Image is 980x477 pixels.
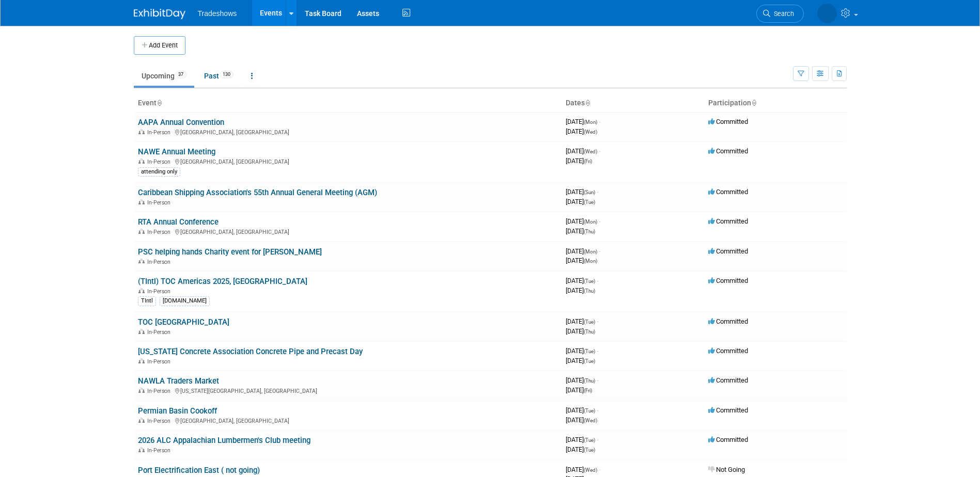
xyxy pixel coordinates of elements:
a: PSC helping hands Charity event for [PERSON_NAME] [138,247,322,257]
span: - [597,436,598,443]
div: TIntl [138,296,156,306]
a: Sort by Event Name [157,99,162,107]
img: In-Person Event [138,418,145,423]
span: Committed [708,277,748,284]
span: [DATE] [566,188,598,196]
span: (Mon) [584,119,597,125]
span: - [599,466,600,473]
span: (Thu) [584,329,595,335]
img: ExhibitDay [134,9,185,19]
span: (Wed) [584,418,597,423]
span: [DATE] [566,357,595,364]
span: [DATE] [566,406,598,414]
span: (Wed) [584,467,597,473]
a: Sort by Start Date [585,99,590,107]
div: [DOMAIN_NAME] [160,296,210,306]
a: 2026 ALC Appalachian Lumbermen's Club meeting [138,436,310,445]
span: - [599,118,600,125]
img: In-Person Event [138,229,145,234]
span: [DATE] [566,416,597,424]
a: NAWLA Traders Market [138,376,219,386]
span: Committed [708,376,748,384]
span: Not Going [708,466,745,473]
img: In-Person Event [138,329,145,334]
img: In-Person Event [138,358,145,363]
span: Committed [708,347,748,355]
span: In-Person [147,158,174,165]
span: [DATE] [566,446,595,453]
span: In-Person [147,447,174,454]
th: Dates [562,94,704,112]
span: [DATE] [566,466,600,473]
img: In-Person Event [138,288,145,293]
span: (Mon) [584,249,597,255]
div: [GEOGRAPHIC_DATA], [GEOGRAPHIC_DATA] [138,227,557,235]
span: - [597,277,598,284]
a: Sort by Participation Type [751,99,756,107]
a: NAWE Annual Meeting [138,147,215,156]
span: Committed [708,317,748,325]
span: (Fri) [584,388,592,393]
span: Search [770,10,794,18]
span: [DATE] [566,157,592,165]
span: [DATE] [566,317,598,325]
span: (Fri) [584,158,592,164]
span: (Thu) [584,288,595,294]
img: In-Person Event [138,447,145,452]
span: - [599,217,600,225]
button: Add Event [134,36,185,55]
span: Committed [708,436,748,443]
span: (Thu) [584,229,595,234]
span: [DATE] [566,247,600,255]
span: In-Person [147,288,174,295]
img: In-Person Event [138,158,145,164]
span: 130 [220,71,234,78]
a: Upcoming37 [134,66,194,86]
span: (Wed) [584,149,597,154]
span: [DATE] [566,198,595,205]
span: [DATE] [566,277,598,284]
span: (Tue) [584,278,595,284]
div: [GEOGRAPHIC_DATA], [GEOGRAPHIC_DATA] [138,128,557,136]
span: Committed [708,188,748,196]
a: [US_STATE] Concrete Association Concrete Pipe and Precast Day [138,347,363,356]
a: (TIntl) TOC Americas 2025, [GEOGRAPHIC_DATA] [138,277,307,286]
span: [DATE] [566,327,595,335]
span: (Tue) [584,437,595,443]
span: - [599,147,600,155]
span: Tradeshows [198,9,237,18]
span: (Tue) [584,348,595,354]
span: In-Person [147,418,174,424]
span: - [597,376,598,384]
span: [DATE] [566,147,600,155]
span: Committed [708,217,748,225]
th: Participation [704,94,847,112]
span: Committed [708,247,748,255]
span: - [597,347,598,355]
span: [DATE] [566,436,598,443]
a: Permian Basin Cookoff [138,406,217,416]
span: [DATE] [566,128,597,135]
a: RTA Annual Conference [138,217,219,227]
span: In-Person [147,329,174,336]
span: 37 [175,71,186,78]
div: attending only [138,167,180,177]
span: [DATE] [566,287,595,294]
span: In-Person [147,199,174,206]
span: [DATE] [566,257,597,264]
span: (Tue) [584,408,595,414]
span: [DATE] [566,217,600,225]
span: [DATE] [566,376,598,384]
span: - [597,317,598,325]
span: In-Person [147,388,174,394]
span: In-Person [147,129,174,136]
img: In-Person Event [138,129,145,134]
span: Committed [708,406,748,414]
a: Caribbean Shipping Association's 55th Annual General Meeting (AGM) [138,188,377,197]
span: (Tue) [584,358,595,364]
a: Search [756,5,804,23]
span: In-Person [147,358,174,365]
span: (Sun) [584,189,595,195]
span: Committed [708,147,748,155]
span: In-Person [147,229,174,235]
